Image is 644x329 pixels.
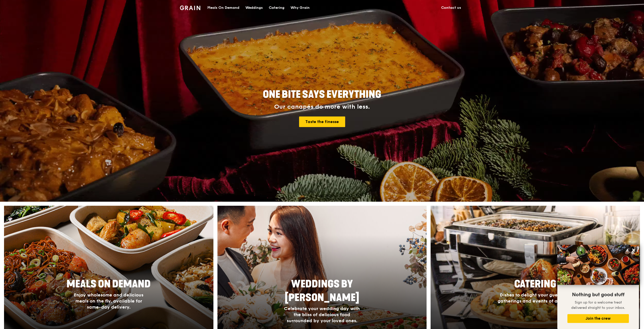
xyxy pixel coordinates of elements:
[284,306,360,323] span: Celebrate your wedding day with the bliss of delicious food surrounded by your loved ones.
[299,116,345,127] a: Taste the finesse
[630,246,638,254] button: Close
[567,314,629,323] button: Join the crew
[67,278,151,290] span: Meals On Demand
[263,88,381,101] span: ONE BITE SAYS EVERYTHING
[245,0,263,15] div: Weddings
[180,6,200,10] img: Grain
[285,278,359,304] span: Weddings by [PERSON_NAME]
[438,0,464,15] a: Contact us
[514,278,556,290] span: Catering
[571,300,625,310] span: Sign up for a welcome treat delivered straight to your inbox.
[269,0,284,15] div: Catering
[498,292,573,304] span: Dishes to delight your guests, at gatherings and events of all sizes.
[74,292,143,310] span: Enjoy wholesome and delicious meals on the fly, available for same-day delivery.
[242,0,266,15] a: Weddings
[287,0,313,15] a: Why Grain
[207,0,239,15] div: Meals On Demand
[572,292,624,298] span: Nothing but good stuff
[557,245,639,285] img: DSC07876-Edit02-Large.jpeg
[266,0,287,15] a: Catering
[231,103,413,110] div: Our canapés do more with less.
[291,0,310,15] div: Why Grain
